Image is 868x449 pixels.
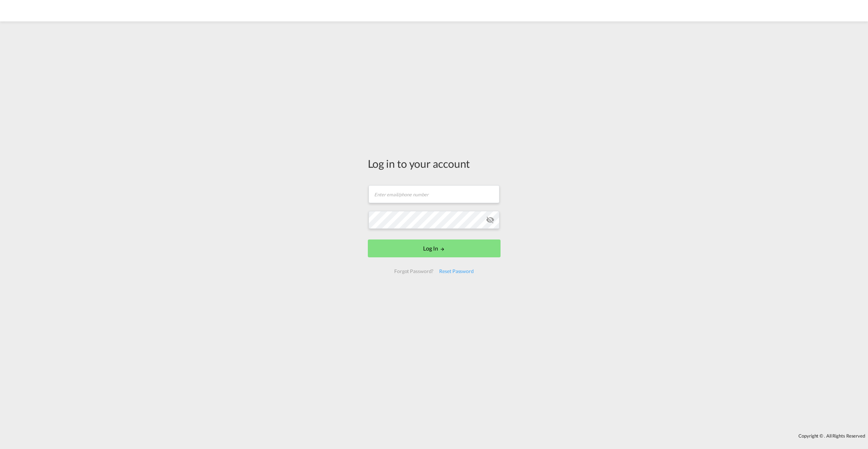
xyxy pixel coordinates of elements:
input: Enter email/phone number [369,185,499,203]
div: Reset Password [436,265,477,278]
button: LOGIN [368,239,501,257]
div: Log in to your account [368,156,501,171]
div: Forgot Password? [391,265,436,278]
md-icon: icon-eye-off [486,216,494,224]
